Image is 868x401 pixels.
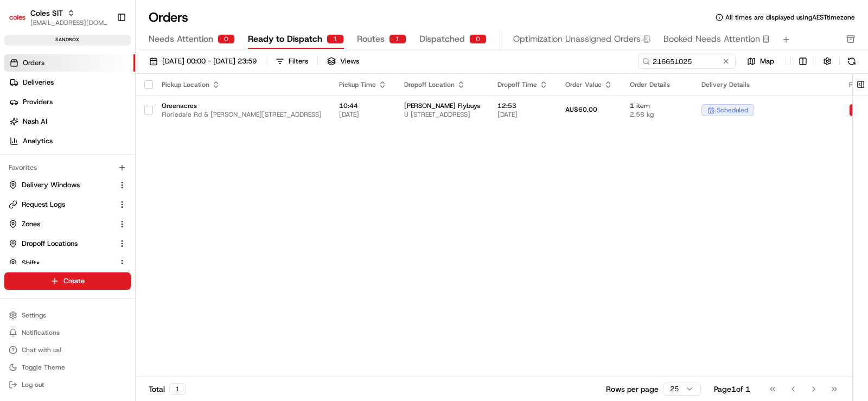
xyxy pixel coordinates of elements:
[23,78,54,87] span: Deliveries
[30,18,108,27] button: [EMAIL_ADDRESS][DOMAIN_NAME]
[565,80,612,89] div: Order Value
[63,276,85,286] span: Create
[22,258,40,268] span: Shifts
[497,110,548,119] span: [DATE]
[714,384,750,394] div: Page 1 of 1
[404,110,480,119] span: U [STREET_ADDRESS]
[357,33,385,46] span: Routes
[23,117,47,126] span: Nash AI
[497,80,548,89] div: Dropoff Time
[149,9,188,26] h1: Orders
[339,110,387,119] span: [DATE]
[23,97,53,107] span: Providers
[169,383,186,395] div: 1
[9,219,113,229] a: Zones
[4,308,131,323] button: Settings
[162,80,322,89] div: Pickup Location
[4,254,131,272] button: Shifts
[4,235,131,252] button: Dropoff Locations
[22,363,65,372] span: Toggle Theme
[9,258,113,268] a: Shifts
[701,80,832,89] div: Delivery Details
[725,13,855,22] span: All times are displayed using AEST timezone
[4,113,135,130] a: Nash AI
[717,106,748,114] span: scheduled
[4,215,131,233] button: Zones
[4,342,131,358] button: Chat with us!
[23,136,53,146] span: Analytics
[9,9,26,26] img: Coles SIT
[22,239,78,249] span: Dropoff Locations
[844,54,859,69] button: Refresh
[4,132,135,150] a: Analytics
[144,54,261,69] button: [DATE] 00:00 - [DATE] 23:59
[327,34,344,44] div: 1
[30,8,63,18] button: Coles SIT
[513,33,641,46] span: Optimization Unassigned Orders
[22,219,40,229] span: Zones
[4,377,131,392] button: Log out
[339,80,387,89] div: Pickup Time
[404,80,480,89] div: Dropoff Location
[4,196,131,213] button: Request Logs
[271,54,313,69] button: Filters
[638,54,736,69] input: Type to search
[404,101,480,110] span: [PERSON_NAME] Flybuys
[22,180,80,190] span: Delivery Windows
[4,54,135,72] a: Orders
[322,54,364,69] button: Views
[4,360,131,375] button: Toggle Theme
[149,33,213,46] span: Needs Attention
[22,200,65,209] span: Request Logs
[760,56,774,66] span: Map
[149,383,186,395] div: Total
[630,80,684,89] div: Order Details
[340,56,359,66] span: Views
[4,74,135,91] a: Deliveries
[4,159,131,176] div: Favorites
[9,180,113,190] a: Delivery Windows
[22,346,61,354] span: Chat with us!
[248,33,322,46] span: Ready to Dispatch
[4,35,131,46] div: sandbox
[4,4,112,30] button: Coles SITColes SIT[EMAIL_ADDRESS][DOMAIN_NAME]
[23,58,44,68] span: Orders
[22,380,44,389] span: Log out
[630,110,684,119] span: 2.58 kg
[4,272,131,290] button: Create
[469,34,487,44] div: 0
[22,311,46,320] span: Settings
[497,101,548,110] span: 12:53
[9,239,113,249] a: Dropoff Locations
[218,34,235,44] div: 0
[162,110,322,119] span: Floriedale Rd & [PERSON_NAME][STREET_ADDRESS]
[663,33,760,46] span: Booked Needs Attention
[565,105,597,114] span: AU$60.00
[9,200,113,209] a: Request Logs
[4,93,135,111] a: Providers
[389,34,406,44] div: 1
[4,325,131,340] button: Notifications
[4,176,131,194] button: Delivery Windows
[289,56,308,66] div: Filters
[740,55,781,68] button: Map
[630,101,684,110] span: 1 item
[339,101,387,110] span: 10:44
[419,33,465,46] span: Dispatched
[162,101,322,110] span: Greenacres
[22,328,60,337] span: Notifications
[606,384,659,394] p: Rows per page
[162,56,257,66] span: [DATE] 00:00 - [DATE] 23:59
